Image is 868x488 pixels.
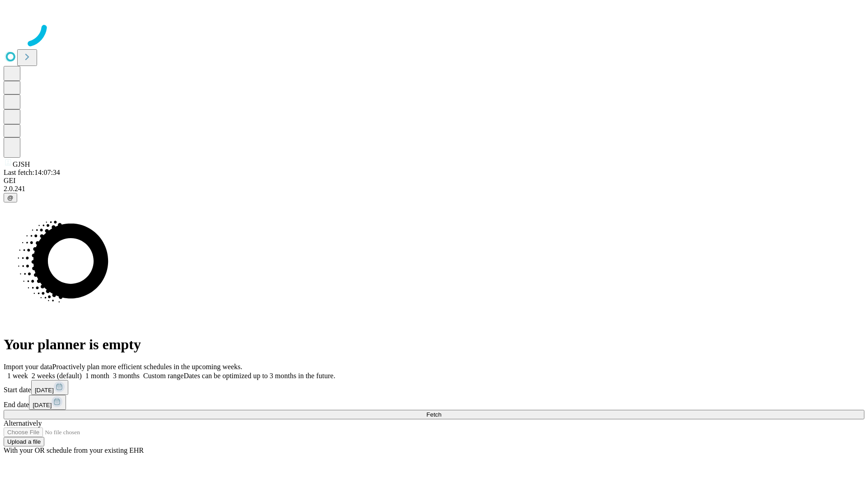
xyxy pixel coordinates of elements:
[143,372,184,380] span: Custom range
[4,193,17,202] button: @
[4,380,864,395] div: Start date
[29,395,66,410] button: [DATE]
[32,372,82,380] span: 2 weeks (default)
[4,363,52,371] span: Import your data
[4,185,864,193] div: 2.0.241
[4,169,60,176] span: Last fetch: 14:07:34
[426,411,441,418] span: Fetch
[31,380,68,395] button: [DATE]
[52,363,242,371] span: Proactively plan more efficient schedules in the upcoming weeks.
[4,419,42,427] span: Alternatively
[35,387,54,394] span: [DATE]
[4,446,144,454] span: With your OR schedule from your existing EHR
[4,395,864,410] div: End date
[7,194,14,201] span: @
[113,372,140,380] span: 3 months
[13,160,30,168] span: GJSH
[7,372,28,380] span: 1 week
[184,372,335,380] span: Dates can be optimized up to 3 months in the future.
[4,437,44,446] button: Upload a file
[4,410,864,419] button: Fetch
[4,177,864,185] div: GEI
[4,336,864,353] h1: Your planner is empty
[33,402,52,408] span: [DATE]
[85,372,109,380] span: 1 month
